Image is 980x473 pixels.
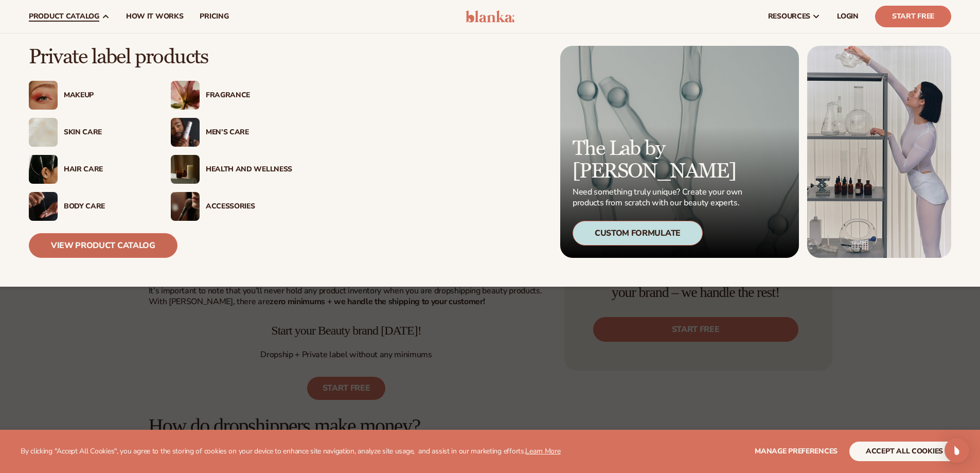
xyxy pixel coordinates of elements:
[875,6,951,27] a: Start Free
[171,118,292,147] a: Male holding moisturizer bottle. Men’s Care
[29,81,58,110] img: Female with glitter eye makeup.
[171,81,292,110] a: Pink blooming flower. Fragrance
[755,442,838,461] button: Manage preferences
[171,118,200,147] img: Male holding moisturizer bottle.
[171,192,292,221] a: Female with makeup brush. Accessories
[64,202,150,211] div: Body Care
[29,12,99,21] span: product catalog
[29,155,150,184] a: Female hair pulled back with clips. Hair Care
[171,155,292,184] a: Candles and incense on table. Health And Wellness
[171,192,200,221] img: Female with makeup brush.
[573,221,703,246] div: Custom Formulate
[206,165,292,174] div: Health And Wellness
[206,91,292,100] div: Fragrance
[29,192,150,221] a: Male hand applying moisturizer. Body Care
[21,447,561,456] p: By clicking "Accept All Cookies", you agree to the storing of cookies on your device to enhance s...
[29,81,150,110] a: Female with glitter eye makeup. Makeup
[849,442,959,461] button: accept all cookies
[64,91,150,100] div: Makeup
[64,128,150,137] div: Skin Care
[29,118,150,147] a: Cream moisturizer swatch. Skin Care
[573,187,745,208] p: Need something truly unique? Create your own products from scratch with our beauty experts.
[525,446,560,456] a: Learn More
[29,155,58,184] img: Female hair pulled back with clips.
[768,12,810,21] span: resources
[945,438,969,463] div: Open Intercom Messenger
[171,81,200,110] img: Pink blooming flower.
[29,46,292,68] p: Private label products
[560,46,799,258] a: Microscopic product formula. The Lab by [PERSON_NAME] Need something truly unique? Create your ow...
[29,192,58,221] img: Male hand applying moisturizer.
[573,137,745,183] p: The Lab by [PERSON_NAME]
[29,118,58,147] img: Cream moisturizer swatch.
[837,12,859,21] span: LOGIN
[466,10,514,23] img: logo
[64,165,150,174] div: Hair Care
[126,12,184,21] span: How It Works
[755,446,838,456] span: Manage preferences
[200,12,228,21] span: pricing
[206,128,292,137] div: Men’s Care
[807,46,951,258] img: Female in lab with equipment.
[171,155,200,184] img: Candles and incense on table.
[29,233,177,258] a: View Product Catalog
[206,202,292,211] div: Accessories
